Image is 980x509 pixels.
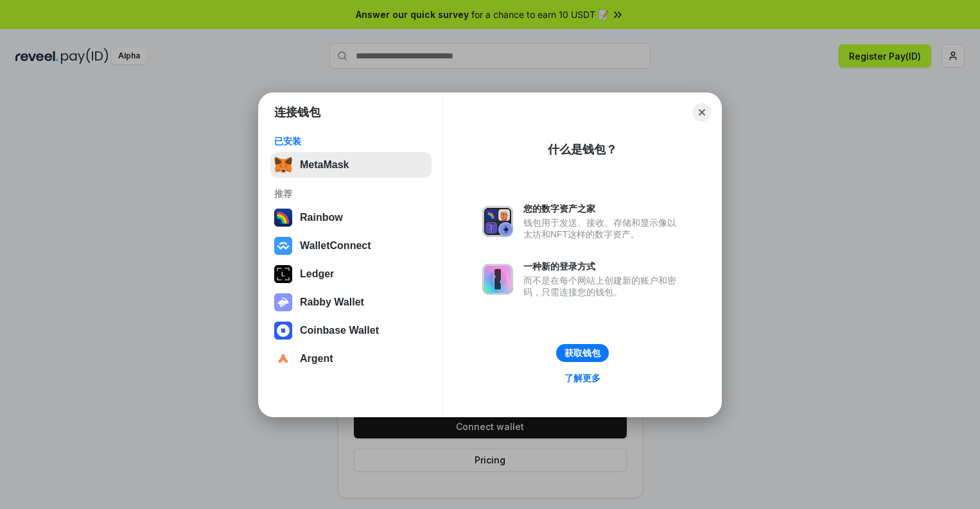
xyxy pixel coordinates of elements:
h1: 连接钱包 [274,105,320,120]
button: Rabby Wallet [270,289,432,315]
img: svg+xml,%3Csvg%20xmlns%3D%22http%3A%2F%2Fwww.w3.org%2F2000%2Fsvg%22%20fill%3D%22none%22%20viewBox... [482,206,513,237]
img: svg+xml,%3Csvg%20xmlns%3D%22http%3A%2F%2Fwww.w3.org%2F2000%2Fsvg%22%20fill%3D%22none%22%20viewBox... [274,293,292,311]
img: svg+xml,%3Csvg%20xmlns%3D%22http%3A%2F%2Fwww.w3.org%2F2000%2Fsvg%22%20width%3D%2228%22%20height%3... [274,265,292,283]
div: MetaMask [300,159,349,171]
button: MetaMask [270,152,432,178]
button: 获取钱包 [556,344,609,362]
button: Ledger [270,261,432,287]
img: svg+xml,%3Csvg%20width%3D%2228%22%20height%3D%2228%22%20viewBox%3D%220%200%2028%2028%22%20fill%3D... [274,322,292,340]
button: Close [693,103,711,121]
button: Coinbase Wallet [270,318,432,343]
div: 一种新的登录方式 [523,261,683,272]
img: svg+xml,%3Csvg%20xmlns%3D%22http%3A%2F%2Fwww.w3.org%2F2000%2Fsvg%22%20fill%3D%22none%22%20viewBox... [482,264,513,295]
img: svg+xml,%3Csvg%20fill%3D%22none%22%20height%3D%2233%22%20viewBox%3D%220%200%2035%2033%22%20width%... [274,156,292,174]
div: 什么是钱包？ [548,142,617,157]
div: Ledger [300,268,334,280]
div: Coinbase Wallet [300,325,379,336]
div: Rabby Wallet [300,297,364,308]
img: svg+xml,%3Csvg%20width%3D%22120%22%20height%3D%22120%22%20viewBox%3D%220%200%20120%20120%22%20fil... [274,209,292,227]
div: 推荐 [274,188,428,200]
div: 而不是在每个网站上创建新的账户和密码，只需连接您的钱包。 [523,275,683,298]
button: Argent [270,346,432,372]
div: 您的数字资产之家 [523,203,683,214]
div: 钱包用于发送、接收、存储和显示像以太坊和NFT这样的数字资产。 [523,217,683,240]
div: Argent [300,353,333,365]
img: svg+xml,%3Csvg%20width%3D%2228%22%20height%3D%2228%22%20viewBox%3D%220%200%2028%2028%22%20fill%3D... [274,350,292,368]
div: 获取钱包 [564,347,600,359]
div: WalletConnect [300,240,371,252]
div: 了解更多 [564,372,600,384]
div: 已安装 [274,135,428,147]
button: Rainbow [270,205,432,230]
a: 了解更多 [557,370,608,386]
img: svg+xml,%3Csvg%20width%3D%2228%22%20height%3D%2228%22%20viewBox%3D%220%200%2028%2028%22%20fill%3D... [274,237,292,255]
button: WalletConnect [270,233,432,259]
div: Rainbow [300,212,343,223]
